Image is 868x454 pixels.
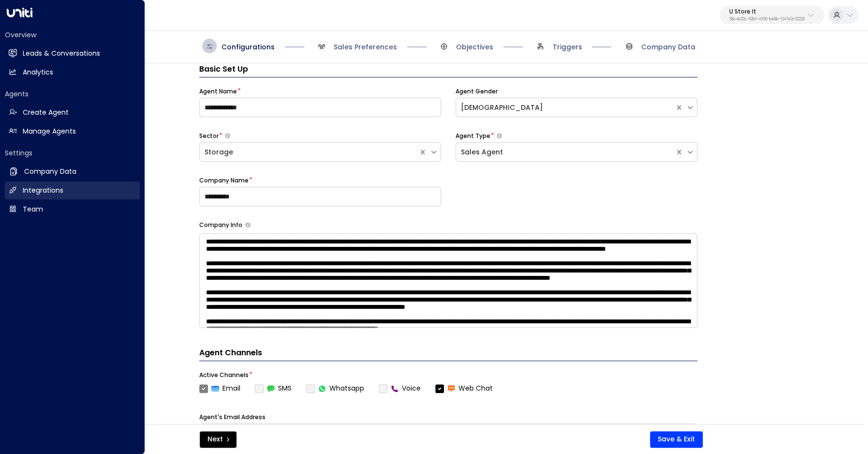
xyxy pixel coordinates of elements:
div: To activate this channel, please go to the Integrations page [379,383,421,393]
label: Sector [199,132,219,140]
span: Company Data [641,42,695,52]
a: Integrations [5,182,140,199]
h4: Agent Channels [199,347,697,361]
div: Storage [205,147,413,157]
div: To activate this channel, please go to the Integrations page [306,383,364,393]
h2: Company Data [24,166,76,177]
span: Sales Preferences [334,42,397,52]
a: Create Agent [5,104,140,121]
span: Configurations [221,42,275,52]
label: Whatsapp [306,383,364,393]
div: To activate this channel, please go to the Integrations page [255,383,292,393]
span: Triggers [552,42,582,52]
button: Next [200,431,236,448]
label: Active Channels [199,371,249,379]
button: Select whether your copilot will handle inquiries directly from leads or from brokers representin... [225,133,230,139]
label: Web Chat [435,383,493,393]
a: Leads & Conversations [5,45,140,62]
h2: Analytics [23,67,53,77]
label: Agent Name [199,87,237,96]
span: Objectives [456,42,493,52]
h2: Team [23,204,43,214]
label: Company Info [199,221,242,229]
a: Company Data [5,163,140,181]
div: [DEMOGRAPHIC_DATA] [461,103,670,113]
h2: Create Agent [23,107,69,118]
a: Analytics [5,63,140,81]
p: 58c4b32c-92b1-4356-be9b-1247e2c02228 [729,17,805,21]
label: Agent Gender [456,87,498,96]
button: Select whether your copilot will handle inquiries directly from leads or from brokers representin... [497,133,502,139]
label: Agent Type [456,132,490,140]
a: Team [5,200,140,218]
h2: Overview [5,30,140,40]
button: Save & Exit [650,431,703,448]
label: Company Name [199,176,249,185]
h2: Integrations [23,185,63,196]
h3: Basic Set Up [199,63,697,77]
h2: Leads & Conversations [23,48,100,59]
a: Manage Agents [5,122,140,140]
label: SMS [255,383,292,393]
button: U Store It58c4b32c-92b1-4356-be9b-1247e2c02228 [720,6,824,24]
label: Agent's Email Address [199,413,265,422]
h2: Agents [5,89,140,99]
h2: Manage Agents [23,126,76,136]
button: Provide a brief overview of your company, including your industry, products or services, and any ... [245,222,250,227]
h2: Settings [5,148,140,158]
label: Email [199,383,240,393]
div: Sales Agent [461,147,670,157]
p: U Store It [729,9,805,15]
label: Voice [379,383,421,393]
